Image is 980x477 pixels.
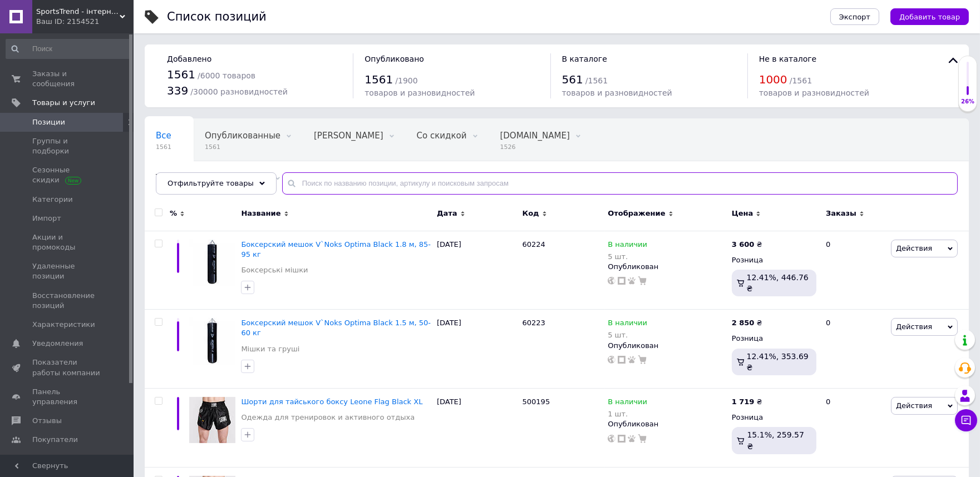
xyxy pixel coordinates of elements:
[205,143,280,151] span: 1561
[365,88,475,97] span: товаров и разновидностей
[198,71,255,80] span: / 6000 товаров
[417,131,467,141] span: Со скидкой
[395,76,417,85] span: / 1900
[32,291,103,311] span: Восстановление позиций
[32,339,83,349] span: Уведомления
[759,54,817,63] span: Не в каталоге
[523,319,545,327] span: 60223
[608,341,726,351] div: Опубликован
[608,208,665,218] span: Отображение
[167,84,188,97] span: 339
[890,8,969,25] button: Добавить товар
[747,273,809,293] span: 12.41%, 446.76 ₴
[145,161,292,203] div: Товары для бокса и единоборств, Перчатки для бокса, Груши и мешки, Перчатки для единоборств, Шлем...
[732,208,754,218] span: Цена
[241,208,280,218] span: Название
[608,252,647,261] div: 5 шт.
[585,76,608,85] span: / 1561
[32,117,65,127] span: Позиции
[282,172,958,195] input: Поиск по названию позиции, артикулу и поисковым запросам
[732,240,755,249] b: 3 600
[32,69,103,89] span: Заказы и сообщения
[500,131,570,141] span: [DOMAIN_NAME]
[32,454,92,464] span: Каталог ProSale
[32,320,95,330] span: Характеристики
[241,319,431,337] a: Боксерский мешок V`Noks Optima Black 1.5 м, 50-60 кг
[205,131,280,141] span: Опубликованные
[732,334,816,344] div: Розница
[241,265,308,275] a: Боксерські мішки
[36,17,134,27] div: Ваш ID: 2154521
[896,401,932,410] span: Действия
[759,73,787,86] span: 1000
[434,389,520,468] div: [DATE]
[156,143,171,151] span: 1561
[732,319,755,327] b: 2 850
[608,262,726,272] div: Опубликован
[32,165,103,185] span: Сезонные скидки
[747,430,804,450] span: 15.1%, 259.57 ₴
[732,318,762,328] div: ₴
[241,413,415,423] a: Одежда для тренировок и активного отдыха
[36,7,120,17] span: SportsTrend - інтернет-магазин
[732,255,816,265] div: Розница
[732,240,762,250] div: ₴
[167,54,211,63] span: Добавлено
[523,397,550,406] span: 500195
[170,208,177,218] span: %
[156,173,269,183] span: Товары для бокса и еди...
[819,231,888,310] div: 0
[523,208,539,218] span: Код
[826,208,856,218] span: Заказы
[959,98,977,106] div: 26%
[608,319,647,330] span: В наличии
[32,387,103,407] span: Панель управления
[562,54,607,63] span: В каталоге
[437,208,457,218] span: Дата
[241,397,422,406] a: Шорти для тайського боксу Leone Flag Black XL
[608,331,647,339] div: 5 шт.
[732,397,755,406] b: 1 719
[168,179,254,187] span: Отфильтруйте товары
[896,322,932,331] span: Действия
[500,143,570,151] span: 1526
[6,39,131,59] input: Поиск
[819,310,888,389] div: 0
[365,73,393,86] span: 1561
[896,244,932,252] span: Действия
[819,389,888,468] div: 0
[608,419,726,429] div: Опубликован
[189,240,235,286] img: Боксерский мешок V`Noks Optima Black 1.8 м, 85-95 кг
[608,410,647,418] div: 1 шт.
[839,13,870,21] span: Экспорт
[32,416,62,426] span: Отзывы
[189,318,235,364] img: Боксерский мешок V`Noks Optima Black 1.5 м, 50-60 кг
[189,397,235,443] img: Шорти для тайського боксу Leone Flag Black XL
[732,397,762,407] div: ₴
[32,98,95,108] span: Товары и услуги
[314,131,383,141] span: [PERSON_NAME]
[562,88,672,97] span: товаров и разновидностей
[167,68,195,81] span: 1561
[32,357,103,377] span: Показатели работы компании
[365,54,424,63] span: Опубликовано
[562,73,583,86] span: 561
[241,344,299,354] a: Мішки та груші
[434,310,520,389] div: [DATE]
[32,213,61,223] span: Импорт
[32,261,103,281] span: Удаленные позиции
[241,240,431,259] a: Боксерский мешок V`Noks Optima Black 1.8 м, 85-95 кг
[32,232,103,252] span: Акции и промокоды
[608,397,647,409] span: В наличии
[759,88,869,97] span: товаров и разновидностей
[190,87,288,96] span: / 30000 разновидностей
[732,413,816,423] div: Розница
[830,8,879,25] button: Экспорт
[156,131,171,141] span: Все
[32,136,103,156] span: Группы и подборки
[899,13,960,21] span: Добавить товар
[167,11,267,23] div: Список позиций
